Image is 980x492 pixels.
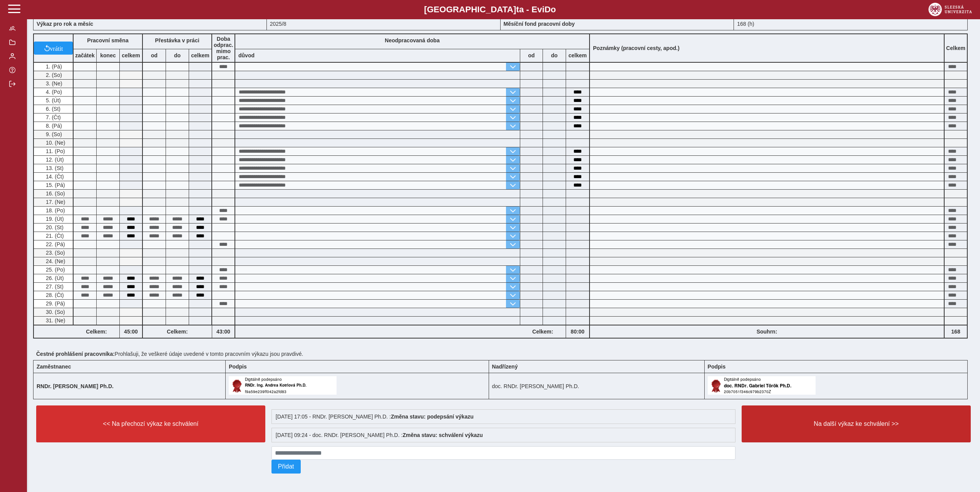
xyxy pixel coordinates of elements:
[44,89,62,95] span: 4. (Po)
[708,364,726,370] b: Podpis
[166,52,189,58] b: do
[143,329,212,335] b: Celkem:
[97,52,119,58] b: konec
[238,52,255,58] b: důvod
[43,420,259,427] span: << Na přechozí výkaz ke schválení
[742,405,971,442] button: Na další výkaz ke schválení >>
[44,292,64,298] span: 28. (Čt)
[44,199,65,205] span: 17. (Ne)
[271,428,736,442] div: [DATE] 09:24 - doc. RNDr. [PERSON_NAME] Ph.D. :
[544,5,551,14] span: D
[44,241,65,247] span: 22. (Pá)
[212,329,235,335] b: 43:00
[489,373,704,399] td: doc. RNDr. [PERSON_NAME] Ph.D.
[44,80,62,87] span: 3. (Ne)
[44,258,65,264] span: 24. (Ne)
[44,114,61,120] span: 7. (Čt)
[748,420,964,427] span: Na další výkaz ke schválení >>
[278,463,294,470] span: Přidat
[520,329,566,335] b: Celkem:
[945,329,967,335] b: 168
[44,284,64,290] span: 27. (St)
[271,409,736,424] div: [DATE] 17:05 - RNDr. [PERSON_NAME] Ph.D. :
[391,414,474,420] b: Změna stavu: podepsání výkazu
[708,376,816,395] img: Digitálně podepsáno uživatelem
[44,309,65,315] span: 30. (So)
[36,351,115,357] b: Čestné prohlášení pracovníka:
[34,42,73,55] button: vrátit
[44,165,64,171] span: 13. (St)
[143,52,166,58] b: od
[44,224,64,230] span: 20. (St)
[385,37,439,43] b: Neodpracovaná doba
[516,5,519,14] span: t
[74,52,96,58] b: začátek
[50,45,63,51] span: vrátit
[74,329,119,335] b: Celkem:
[214,36,233,60] b: Doba odprac. mimo prac.
[946,45,965,51] b: Celkem
[44,190,65,197] span: 16. (So)
[33,348,974,360] div: Prohlašuji, že veškeré údaje uvedené v tomto pracovním výkazu jsou pravdivé.
[402,432,483,438] b: Změna stavu: schválení výkazu
[37,21,93,27] b: Výkaz pro rok a měsíc
[36,405,265,442] button: << Na přechozí výkaz ke schválení
[44,72,62,78] span: 2. (So)
[44,233,64,239] span: 21. (Čt)
[551,5,556,14] span: o
[566,52,589,58] b: celkem
[189,52,211,58] b: celkem
[44,275,64,281] span: 26. (Út)
[44,300,65,307] span: 29. (Pá)
[44,207,65,213] span: 18. (Po)
[566,329,589,335] b: 80:00
[44,250,65,256] span: 23. (So)
[267,17,501,30] div: 2025/8
[155,37,199,43] b: Přestávka v práci
[120,329,142,335] b: 45:00
[44,182,65,188] span: 15. (Pá)
[520,52,543,58] b: od
[44,173,64,180] span: 14. (Čt)
[504,21,575,27] b: Měsíční fond pracovní doby
[44,148,65,154] span: 11. (Po)
[120,52,142,58] b: celkem
[44,123,62,129] span: 8. (Pá)
[734,17,968,30] div: 168 (h)
[23,5,957,15] b: [GEOGRAPHIC_DATA] a - Evi
[44,317,65,324] span: 31. (Ne)
[928,3,972,16] img: logo_web_su.png
[87,37,128,43] b: Pracovní směna
[44,63,62,70] span: 1. (Pá)
[44,216,64,222] span: 19. (Út)
[44,157,64,163] span: 12. (Út)
[590,45,683,51] b: Poznámky (pracovní cesty, apod.)
[44,131,62,137] span: 9. (So)
[229,364,247,370] b: Podpis
[271,460,301,474] button: Přidat
[757,329,777,335] b: Souhrn:
[44,140,65,146] span: 10. (Ne)
[543,52,566,58] b: do
[492,364,518,370] b: Nadřízený
[37,383,114,389] b: RNDr. [PERSON_NAME] Ph.D.
[44,267,65,273] span: 25. (Po)
[44,97,61,103] span: 5. (Út)
[37,364,71,370] b: Zaměstnanec
[229,376,337,395] img: Digitálně podepsáno uživatelem
[44,106,60,112] span: 6. (St)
